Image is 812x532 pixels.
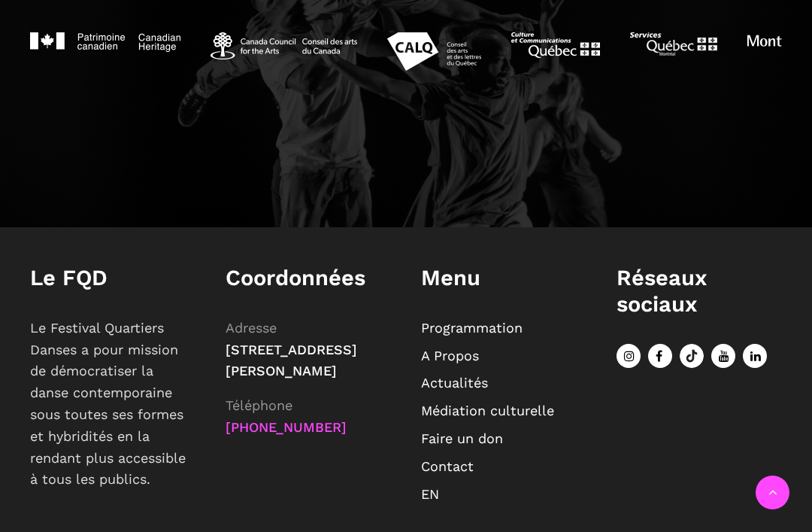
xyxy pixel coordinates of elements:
[387,32,481,71] img: CALQ
[421,486,439,502] a: EN
[226,320,277,336] span: Adresse
[421,320,523,336] a: Programmation
[226,397,292,413] span: Téléphone
[630,32,717,56] img: Services Québec
[226,419,347,435] a: [PHONE_NUMBER]
[421,265,586,291] h1: Menu
[226,342,357,379] span: [STREET_ADDRESS][PERSON_NAME]
[211,32,357,59] img: Conseil des arts Canada
[421,430,503,446] a: Faire un don
[30,32,180,52] img: Patrimoine Canadien
[421,458,474,474] a: Contact
[421,375,488,391] a: Actualités
[421,348,479,363] a: A Propos
[617,265,782,318] h1: Réseaux sociaux
[421,403,554,418] a: Médiation culturelle
[30,318,195,491] p: Le Festival Quartiers Danses a pour mission de démocratiser la danse contemporaine sous toutes se...
[511,32,600,58] img: MCCQ
[226,265,391,291] h1: Coordonnées
[30,265,195,291] h1: Le FQD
